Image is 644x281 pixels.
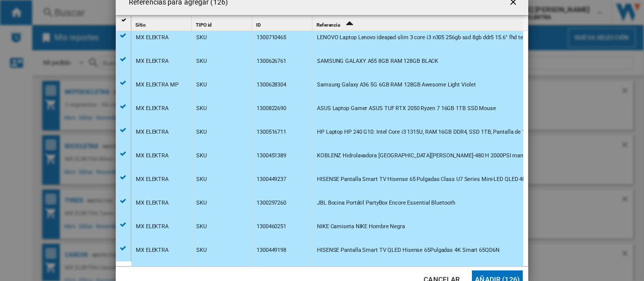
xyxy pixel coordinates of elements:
[196,215,207,238] div: SKU
[317,192,455,215] div: JBL Bocina Portátil PartyBox Encore Essential Bluetooth
[257,26,286,49] div: 1300710465
[196,144,207,167] div: SKU
[196,192,207,215] div: SKU
[257,144,286,167] div: 1300451389
[256,22,261,28] span: ID
[257,97,286,120] div: 1300822690
[196,73,207,97] div: SKU
[133,16,191,31] div: Sitio Sort None
[257,168,286,191] div: 1300449237
[196,26,207,49] div: SKU
[317,121,641,144] div: HP Laptop HP 240 G10: Intel Core i3 1315U, RAM 16GB DDR4, SSD 1TB, Pantalla de 14" LED, Video UHD...
[317,144,568,167] div: KOBLENZ Hidrolavadora [GEOGRAPHIC_DATA][PERSON_NAME]-480 H 2000PSI manguera 5 mt carrito
[317,168,538,191] div: HISENSE Pantalla Smart TV Hisense 65 Pulgadas Class U7 Series Mini-LED QLED 4K UHD
[194,16,252,31] div: TIPO id Sort None
[341,22,357,28] span: Sort Ascending
[136,144,169,167] div: MX ELEKTRA
[317,239,500,262] div: HISENSE Pantalla Smart TV QLED Hisense 65Pulgadas 4K Smart 65QD6N
[194,16,252,31] div: Sort None
[133,16,191,31] div: Sort None
[314,16,523,31] div: Referencia Sort Ascending
[257,50,286,73] div: 1300626761
[317,26,594,49] div: LENOVO Laptop Lenovo ideapad slim 3 core i3 n305 256gb ssd 8gb ddr5 15.6" fhd tec/esp w11h azul 8...
[254,16,312,31] div: ID Sort None
[317,73,475,97] div: Samsung Galaxy A36 5G 6GB RAM 128GB Awesome Light Violet
[136,192,169,215] div: MX ELEKTRA
[254,16,312,31] div: Sort None
[196,22,212,28] span: TIPO id
[196,239,207,262] div: SKU
[317,215,405,238] div: NIKE Camiseta NIKE Hombre Negra
[257,192,286,215] div: 1300297260
[196,50,207,73] div: SKU
[196,168,207,191] div: SKU
[136,168,169,191] div: MX ELEKTRA
[136,73,179,97] div: MX ELEKTRA MP
[136,26,169,49] div: MX ELEKTRA
[317,50,438,73] div: SAMSUNG GALAXY A55 8GB RAM 128GB BLACK
[257,121,286,144] div: 1300516711
[136,215,169,238] div: MX ELEKTRA
[196,97,207,120] div: SKU
[257,239,286,262] div: 1300449198
[136,239,169,262] div: MX ELEKTRA
[314,16,523,31] div: Sort Ascending
[316,22,340,28] span: Referencia
[317,97,496,120] div: ASUS Laptop Gamer ASUS TUF RTX 2050 Ryzen 7 16GB 1TB SSD Mouse
[136,97,169,120] div: MX ELEKTRA
[135,22,146,28] span: Sitio
[136,121,169,144] div: MX ELEKTRA
[257,215,286,238] div: 1300460251
[257,73,286,97] div: 1300628304
[196,121,207,144] div: SKU
[136,50,169,73] div: MX ELEKTRA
